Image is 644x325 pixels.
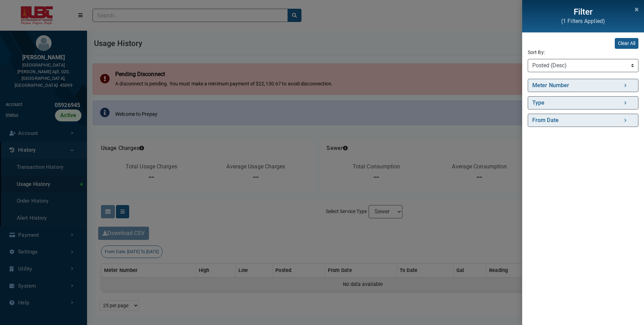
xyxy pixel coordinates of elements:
button: Close [632,1,641,15]
p: (1 Filters Applied) [531,17,636,25]
a: From Date [528,114,638,127]
h2: Filter [531,7,636,17]
label: Sort By: [528,49,545,56]
a: Type [528,96,638,109]
button: Clear All [615,38,638,49]
a: Meter Number [528,79,638,92]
